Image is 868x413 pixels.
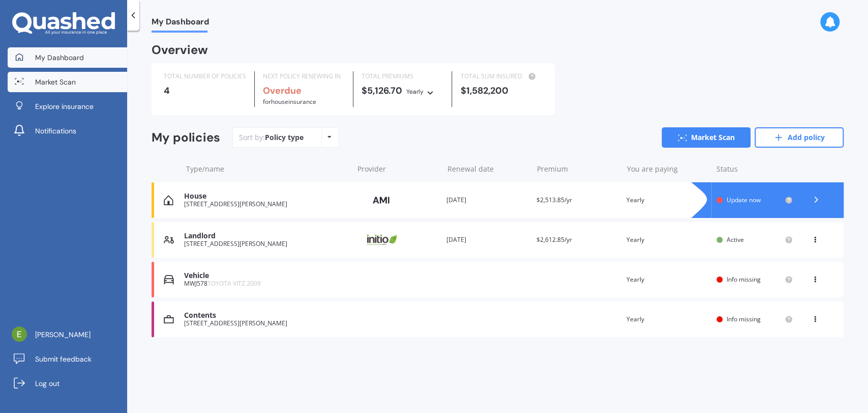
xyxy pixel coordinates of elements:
[35,126,76,136] span: Notifications
[184,232,348,240] div: Landlord
[184,240,348,247] div: [STREET_ADDRESS][PERSON_NAME]
[35,354,92,364] span: Submit feedback
[626,314,708,324] div: Yearly
[727,315,761,323] span: Info missing
[265,132,304,143] div: Policy type
[662,127,751,148] a: Market Scan
[239,132,304,143] div: Sort by:
[537,164,619,174] div: Premium
[164,71,246,81] div: TOTAL NUMBER OF POLICIES
[152,130,220,145] div: My policies
[727,196,761,204] span: Update now
[35,77,76,87] span: Market Scan
[8,47,127,68] a: My Dashboard
[35,378,59,389] span: Log out
[460,71,542,81] div: TOTAL SUM INSURED
[263,85,302,97] b: Overdue
[460,86,542,96] div: $1,582,200
[362,86,443,97] div: $5,126.70
[35,52,84,63] span: My Dashboard
[627,164,709,174] div: You are paying
[356,190,407,210] img: AMI
[35,101,94,112] span: Explore insurance
[184,311,348,320] div: Contents
[8,72,127,92] a: Market Scan
[8,324,127,345] a: [PERSON_NAME]
[12,326,27,342] img: ACg8ocKLuo6q6W1ylKzbgwyp4t0OqHrdp2LiJ9RU1WA56VrT2wuyaw=s96-c
[207,279,261,288] span: TOYOTA VITZ 2009
[186,164,349,174] div: Type/name
[8,349,127,369] a: Submit feedback
[184,280,348,287] div: MWJ578
[8,373,127,394] a: Log out
[626,195,708,205] div: Yearly
[164,274,174,285] img: Vehicle
[406,87,424,97] div: Yearly
[446,195,528,205] div: [DATE]
[35,329,91,340] span: [PERSON_NAME]
[152,17,209,31] span: My Dashboard
[184,192,348,201] div: House
[263,97,316,106] span: for House insurance
[184,201,348,208] div: [STREET_ADDRESS][PERSON_NAME]
[164,314,174,324] img: Contents
[727,275,761,284] span: Info missing
[447,164,529,174] div: Renewal date
[446,235,528,245] div: [DATE]
[8,121,127,141] a: Notifications
[755,127,844,148] a: Add policy
[626,235,708,245] div: Yearly
[716,164,793,174] div: Status
[164,86,246,96] div: 4
[536,235,572,244] span: $2,612.85/yr
[357,164,439,174] div: Provider
[164,235,174,245] img: Landlord
[152,45,208,55] div: Overview
[263,71,345,81] div: NEXT POLICY RENEWING IN
[356,230,407,250] img: Initio
[184,320,348,327] div: [STREET_ADDRESS][PERSON_NAME]
[362,71,443,81] div: TOTAL PREMIUMS
[626,274,708,285] div: Yearly
[164,195,173,205] img: House
[536,196,572,204] span: $2,513.85/yr
[8,96,127,117] a: Explore insurance
[184,271,348,280] div: Vehicle
[727,235,744,244] span: Active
